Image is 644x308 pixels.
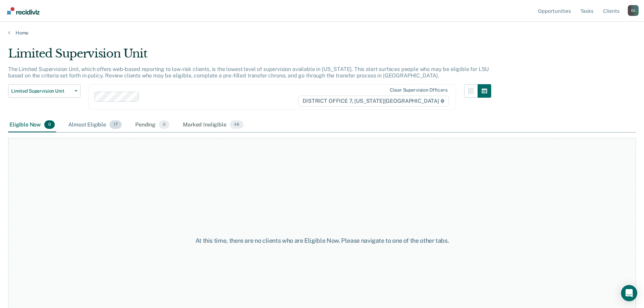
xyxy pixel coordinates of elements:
[11,88,72,94] span: Limited Supervision Unit
[67,118,123,133] div: Almost Eligible17
[7,7,40,15] img: Recidiviz
[298,96,449,106] span: DISTRICT OFFICE 7, [US_STATE][GEOGRAPHIC_DATA]
[621,285,637,301] div: Open Intercom Messenger
[8,84,80,98] button: Limited Supervision Unit
[134,118,171,133] div: Pending0
[159,120,169,129] span: 0
[390,87,447,93] div: Clear supervision officers
[8,47,491,66] div: Limited Supervision Unit
[8,66,489,79] p: The Limited Supervision Unit, which offers web-based reporting to low-risk clients, is the lowest...
[8,118,56,133] div: Eligible Now0
[230,120,243,129] span: 48
[8,30,636,36] a: Home
[110,120,122,129] span: 17
[628,5,639,16] div: O J
[44,120,55,129] span: 0
[628,5,639,16] button: Profile dropdown button
[165,237,479,244] div: At this time, there are no clients who are Eligible Now. Please navigate to one of the other tabs.
[182,118,244,133] div: Marked Ineligible48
